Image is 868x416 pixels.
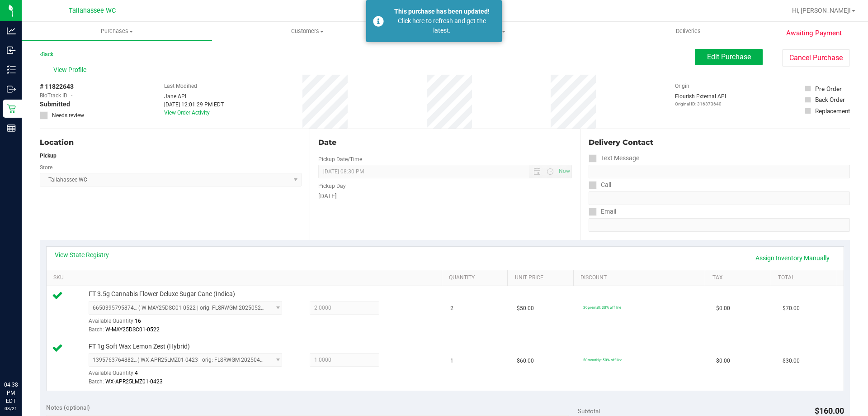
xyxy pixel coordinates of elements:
[450,357,453,365] span: 1
[22,22,212,41] a: Purchases
[89,342,190,351] span: FT 1g Soft Wax Lemon Zest (Hybrid)
[449,274,504,282] a: Quantity
[707,53,751,61] span: Edit Purchase
[593,22,783,41] a: Deliveries
[318,182,346,190] label: Pickup Day
[40,163,52,172] label: Store
[589,137,850,148] div: Delivery Contact
[675,100,726,107] p: Original ID: 316373640
[716,304,730,313] span: $0.00
[105,378,163,385] span: WX-APR25LMZ01-0423
[89,367,292,384] div: Available Quantity:
[389,7,495,16] div: This purchase has been updated!
[7,85,16,94] inline-svg: Outbound
[583,358,622,362] span: 50monthly: 50% off line
[450,304,453,313] span: 2
[135,370,138,376] span: 4
[318,191,571,201] div: [DATE]
[675,92,726,107] div: Flourish External API
[7,26,16,35] inline-svg: Analytics
[40,51,53,57] a: Back
[212,27,402,35] span: Customers
[89,290,235,298] span: FT 3.5g Cannabis Flower Deluxe Sugar Cane (Indica)
[55,250,109,259] a: View State Registry
[135,318,141,324] span: 16
[589,152,639,165] label: Text Message
[7,124,16,133] inline-svg: Reports
[89,326,104,333] span: Batch:
[22,27,212,35] span: Purchases
[40,91,69,100] span: BioTrack ID:
[389,16,495,35] div: Click here to refresh and get the latest.
[318,137,571,148] div: Date
[815,95,845,104] div: Back Order
[589,205,616,218] label: Email
[580,274,702,282] a: Discount
[7,65,16,74] inline-svg: Inventory
[69,7,116,14] span: Tallahassee WC
[517,357,534,365] span: $60.00
[583,305,621,310] span: 30premall: 30% off line
[782,49,850,67] button: Cancel Purchase
[712,274,768,282] a: Tax
[40,100,70,109] span: Submitted
[815,106,850,115] div: Replacement
[786,28,842,38] span: Awaiting Payment
[783,357,800,365] span: $30.00
[212,22,402,41] a: Customers
[53,65,90,75] span: View Profile
[105,326,160,333] span: W-MAY25DSC01-0522
[716,357,730,365] span: $0.00
[164,100,224,109] div: [DATE] 12:01:29 PM EDT
[89,315,292,332] div: Available Quantity:
[40,137,302,148] div: Location
[7,46,16,55] inline-svg: Inbound
[40,82,74,91] span: # 11822643
[664,27,713,35] span: Deliveries
[589,191,850,205] input: Format: (999) 999-9999
[815,84,842,93] div: Pre-Order
[517,304,534,313] span: $50.00
[4,405,18,412] p: 08/21
[815,406,844,416] span: $160.00
[792,7,851,14] span: Hi, [PERSON_NAME]!
[164,110,210,116] a: View Order Activity
[89,378,104,385] span: Batch:
[578,407,600,415] span: Subtotal
[589,165,850,178] input: Format: (999) 999-9999
[40,153,57,159] strong: Pickup
[53,274,438,282] a: SKU
[52,111,84,120] span: Needs review
[589,178,611,191] label: Call
[71,91,72,100] span: -
[9,344,36,371] iframe: Resource center
[164,92,224,100] div: Jane API
[27,342,38,353] iframe: Resource center unread badge
[164,82,197,90] label: Last Modified
[318,155,362,163] label: Pickup Date/Time
[695,49,763,65] button: Edit Purchase
[778,274,833,282] a: Total
[783,304,800,313] span: $70.00
[7,104,16,113] inline-svg: Retail
[46,404,90,411] span: Notes (optional)
[515,274,570,282] a: Unit Price
[750,250,835,266] a: Assign Inventory Manually
[4,381,18,405] p: 04:38 PM EDT
[675,82,689,90] label: Origin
